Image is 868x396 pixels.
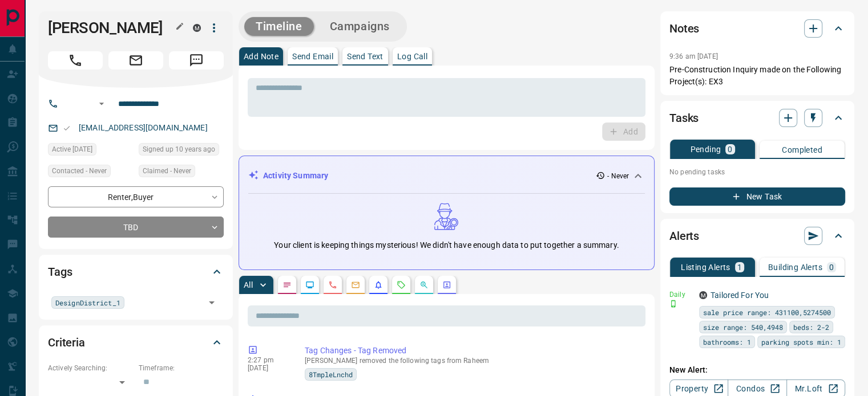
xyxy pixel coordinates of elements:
svg: Notes [282,280,292,289]
span: Contacted - Never [52,165,107,177]
p: [PERSON_NAME] removed the following tags from Raheem [305,357,641,365]
p: Pre-Construction Inquiry made on the Following Project(s): EX3 [669,64,845,88]
p: Send Text [347,52,383,60]
div: mrloft.ca [193,24,201,32]
p: Timeframe: [139,363,224,373]
button: Open [204,295,220,311]
h2: Notes [669,19,699,38]
span: Claimed - Never [143,165,191,177]
svg: Emails [351,280,360,289]
p: Pending [690,145,721,153]
button: Campaigns [318,17,401,36]
svg: Push Notification Only [669,300,677,308]
p: All [244,281,253,289]
div: Renter , Buyer [48,186,224,207]
span: 8TmpleLnchd [309,369,353,380]
span: parking spots min: 1 [761,336,841,348]
p: Log Call [397,52,427,60]
h1: [PERSON_NAME] [48,19,176,37]
a: [EMAIL_ADDRESS][DOMAIN_NAME] [79,123,208,132]
div: Notes [669,15,845,42]
p: - Never [607,171,629,181]
span: Signed up 10 years ago [143,144,215,155]
p: [DATE] [248,364,288,372]
h2: Alerts [669,227,699,245]
p: No pending tasks [669,164,845,181]
span: beds: 2-2 [793,321,829,333]
div: Alerts [669,222,845,250]
p: Tag Changes - Tag Removed [305,345,641,357]
p: Completed [782,146,822,154]
p: 0 [829,263,834,271]
a: Tailored For You [710,291,769,300]
svg: Agent Actions [442,280,451,289]
p: Daily [669,289,692,300]
svg: Email Valid [63,124,71,132]
p: Send Email [292,52,333,60]
h2: Tags [48,263,72,281]
span: Active [DATE] [52,144,92,155]
h2: Tasks [669,109,699,127]
p: Activity Summary [263,170,328,182]
div: Tags [48,258,224,285]
span: bathrooms: 1 [703,336,751,348]
button: Timeline [244,17,314,36]
button: New Task [669,187,845,206]
p: New Alert: [669,364,845,376]
span: DesignDistrict_1 [55,297,120,308]
button: Open [95,97,108,111]
p: 1 [737,263,742,271]
h2: Criteria [48,333,85,352]
div: Sun Oct 17 2021 [48,143,133,159]
p: Listing Alerts [681,263,730,271]
svg: Requests [397,280,406,289]
div: mrloft.ca [699,291,707,299]
p: 2:27 pm [248,356,288,364]
svg: Listing Alerts [374,280,383,289]
div: TBD [48,217,224,238]
p: Your client is keeping things mysterious! We didn't have enough data to put together a summary. [274,239,619,251]
p: 9:36 am [DATE] [669,52,718,60]
span: sale price range: 431100,5274500 [703,307,831,318]
div: Tasks [669,104,845,132]
p: Building Alerts [768,263,822,271]
span: Call [48,51,103,70]
span: Message [169,51,224,70]
p: Actively Searching: [48,363,133,373]
svg: Calls [328,280,337,289]
svg: Lead Browsing Activity [305,280,314,289]
p: 0 [728,145,732,153]
svg: Opportunities [419,280,429,289]
span: size range: 540,4948 [703,321,783,333]
div: Criteria [48,329,224,356]
div: Thu Oct 23 2014 [139,143,224,159]
span: Email [108,51,163,70]
p: Add Note [244,52,278,60]
div: Activity Summary- Never [248,165,645,186]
